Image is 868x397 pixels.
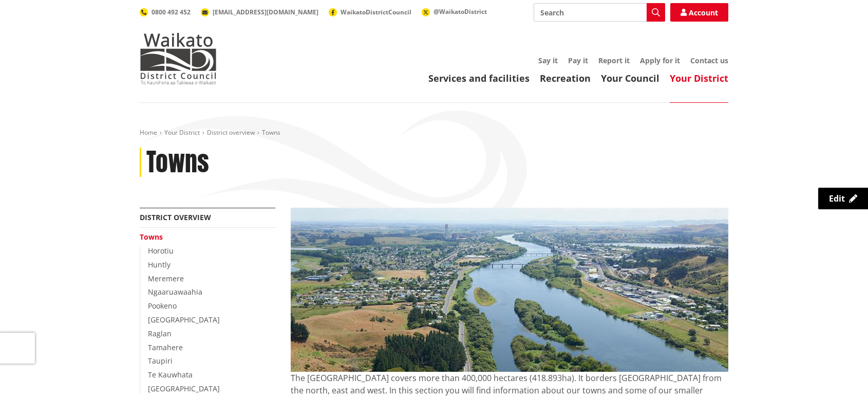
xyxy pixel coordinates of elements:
a: 0800 492 452 [140,8,191,16]
h1: Towns [146,148,209,177]
span: @WaikatoDistrict [433,7,487,16]
input: Search input [534,3,665,22]
a: Edit [818,188,868,209]
span: WaikatoDistrictCouncil [341,8,411,16]
a: Te Kauwhata [148,370,193,380]
span: 0800 492 452 [152,8,191,16]
a: Recreation [540,72,591,84]
a: Meremere [148,274,184,283]
a: Services and facilities [428,72,530,84]
a: Ngaaruawaahia [148,287,202,297]
span: [EMAIL_ADDRESS][DOMAIN_NAME] [213,8,318,16]
a: WaikatoDistrictCouncil [329,8,411,16]
a: [GEOGRAPHIC_DATA] [148,384,220,393]
a: Your District [670,72,728,84]
a: Pookeno [148,301,177,311]
a: Horotiu [148,246,174,256]
a: Say it [538,56,558,65]
span: Edit [829,193,845,204]
img: Huntly-aerial-photograph [291,208,728,372]
a: Report it [598,56,630,65]
a: Contact us [690,56,728,65]
a: District overview [140,212,211,222]
a: @WaikatoDistrict [422,7,487,16]
nav: breadcrumb [140,129,728,137]
a: District overview [207,128,255,137]
a: Raglan [148,329,172,338]
a: [GEOGRAPHIC_DATA] [148,315,220,324]
a: Tamahere [148,342,183,352]
a: Your District [164,128,200,137]
a: Pay it [568,56,588,65]
a: Towns [140,232,163,242]
a: Home [140,128,157,137]
a: Huntly [148,260,171,269]
img: Waikato District Council - Te Kaunihera aa Takiwaa o Waikato [140,33,217,84]
a: [EMAIL_ADDRESS][DOMAIN_NAME] [201,8,318,16]
a: Apply for it [640,56,680,65]
a: Your Council [601,72,659,84]
a: Taupiri [148,356,173,366]
span: Towns [262,128,280,137]
a: Account [670,3,728,22]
